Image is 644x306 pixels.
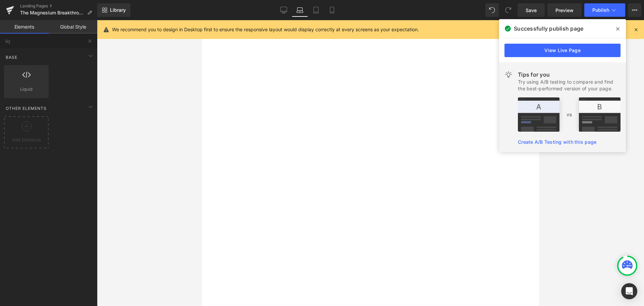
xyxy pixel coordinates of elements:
[518,139,596,145] a: Create A/B Testing with this page
[504,44,621,57] a: View Live Page
[110,7,126,13] span: Library
[112,26,419,33] p: We recommend you to design in Desktop first to ensure the responsive layout would display correct...
[592,7,609,13] span: Publish
[276,3,292,17] a: Desktop
[584,3,625,17] button: Publish
[555,7,574,14] span: Preview
[514,25,583,33] span: Successfully publish page
[518,79,621,92] div: Try using A/B testing to compare and find the best-performed version of your page.
[621,283,637,299] div: Open Intercom Messenger
[5,54,18,60] span: Base
[49,20,97,34] a: Global Style
[485,3,499,17] button: Undo
[6,86,47,93] span: Liquid
[547,3,582,17] a: Preview
[5,105,47,112] span: Other Elements
[501,3,515,17] button: Redo
[324,3,340,17] a: Mobile
[504,71,513,79] img: light.svg
[292,3,308,17] a: Laptop
[6,136,47,143] span: Add Elements
[628,3,641,17] button: More
[308,3,324,17] a: Tablet
[518,97,621,132] img: tip.png
[526,7,537,14] span: Save
[20,3,97,9] a: Landing Pages
[20,10,85,15] span: The Magnesium Breakthrough™ Reset
[518,71,621,79] div: Tips for you
[97,3,130,17] a: New Library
